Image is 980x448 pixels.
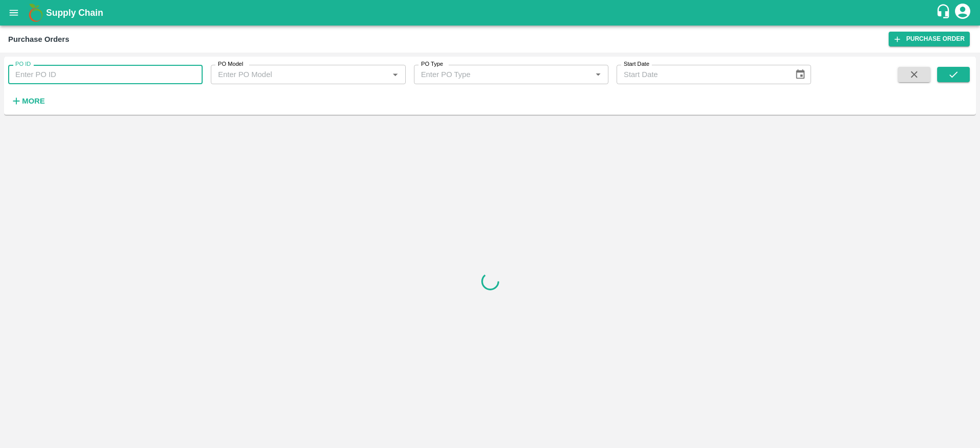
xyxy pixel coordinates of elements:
[617,65,787,84] input: Start Date
[936,4,953,22] div: customer-support
[953,2,972,23] div: account of current user
[889,32,970,46] a: Purchase Order
[218,60,243,68] label: PO Model
[15,60,31,68] label: PO ID
[2,1,26,24] button: open drawer
[592,68,605,81] button: Open
[791,65,810,84] button: Choose date
[417,68,589,81] input: Enter PO Type
[46,6,936,20] a: Supply Chain
[26,3,46,23] img: logo
[22,97,45,105] strong: More
[46,8,103,18] b: Supply Chain
[421,60,443,68] label: PO Type
[624,60,649,68] label: Start Date
[8,92,47,110] button: More
[8,65,203,84] input: Enter PO ID
[214,68,385,81] input: Enter PO Model
[8,33,69,46] div: Purchase Orders
[388,68,402,81] button: Open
